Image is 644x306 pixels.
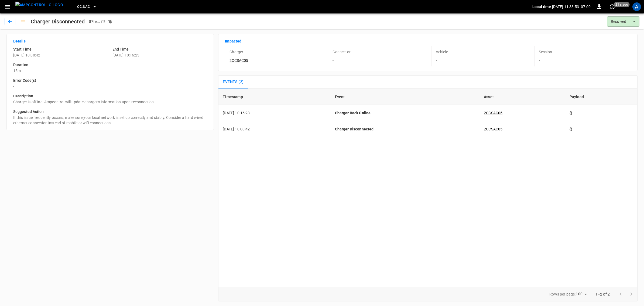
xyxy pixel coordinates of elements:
a: 2CCSAC05 [484,127,502,131]
div: - [431,46,528,66]
p: 1–2 of 2 [595,291,610,297]
p: Impacted [225,38,631,44]
p: Vehicle [436,49,448,55]
td: [DATE] 10:00:42 [218,121,330,137]
p: If this issue frequently occurs, make sure your local network is set up correctly and stably. Con... [13,115,207,126]
h6: End Time [112,47,207,52]
p: Charger Disconnected [335,126,475,132]
p: 15m [13,68,207,73]
div: Notifications sent [108,19,113,24]
p: Local time [532,4,551,9]
p: [DATE] 10:16:23 [112,52,207,58]
div: - [328,46,424,66]
td: {} [565,121,637,137]
h6: Duration [13,62,207,68]
th: Event [331,89,480,105]
h6: Start Time [13,47,108,52]
button: Events (2) [218,76,248,88]
a: 2CCSAC05 [484,111,502,115]
div: sessions table [218,88,638,287]
h1: Charger Disconnected [31,17,85,26]
div: copy [101,19,106,24]
h6: Error Code(s) [13,78,207,84]
div: 100 [576,290,589,298]
p: [DATE] 11:33:53 -07:00 [552,4,591,9]
div: 87fe ... [89,19,101,24]
p: Connector [333,49,350,55]
span: CC.SAC [77,4,90,10]
p: Charger is offline. Ampcontrol will update charger's information upon reconnection. [13,99,207,105]
button: CC.SAC [75,2,99,12]
td: {} [565,105,637,121]
div: Resolved [607,16,639,27]
p: Charger Back Online [335,110,475,116]
td: [DATE] 10:16:23 [218,105,330,121]
p: [DATE] 10:00:42 [13,52,108,58]
p: Rows per page: [549,291,576,297]
th: Timestamp [218,89,330,105]
table: sessions table [218,89,637,137]
h6: Description [13,93,207,99]
th: Payload [565,89,637,105]
div: profile-icon [632,2,641,11]
p: Session [539,49,552,55]
img: ampcontrol.io logo [15,2,63,8]
h6: Suggested Action [13,109,207,115]
p: Charger [229,49,243,55]
button: set refresh interval [608,2,616,11]
span: 21 s ago [614,2,630,7]
a: 2CCSAC05 [229,58,248,63]
p: - [13,84,207,89]
th: Asset [479,89,565,105]
div: - [534,46,631,66]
